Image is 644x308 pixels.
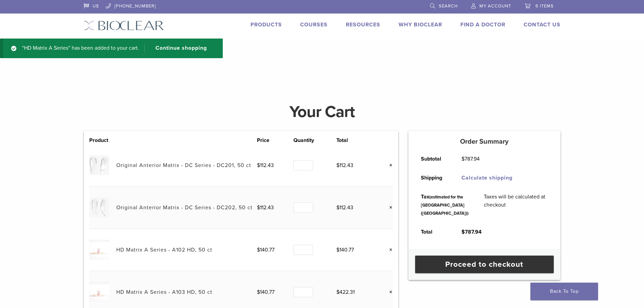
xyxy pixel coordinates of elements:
[257,289,260,295] span: $
[524,21,560,28] a: Contact Us
[461,156,464,162] span: $
[336,289,339,295] span: $
[336,204,339,211] span: $
[336,136,374,144] th: Total
[384,288,393,297] a: Remove this item
[384,245,393,254] a: Remove this item
[479,3,511,9] span: My Account
[116,289,212,295] a: HD Matrix A Series - A103 HD, 50 ct
[300,21,328,28] a: Courses
[293,136,336,144] th: Quantity
[336,162,339,169] span: $
[251,21,282,28] a: Products
[257,246,260,253] span: $
[476,187,555,222] td: Taxes will be calculated at checkout
[336,162,353,169] bdi: 112.43
[79,104,566,120] h1: Your Cart
[116,162,251,169] a: Original Anterior Matrix - DC Series - DC201, 50 ct
[336,204,353,211] bdi: 112.43
[461,174,512,181] a: Calculate shipping
[460,21,505,28] a: Find A Doctor
[399,21,442,28] a: Why Bioclear
[461,156,480,162] bdi: 787.94
[84,21,164,30] img: Bioclear
[116,204,253,211] a: Original Anterior Matrix - DC Series - DC202, 50 ct
[89,136,116,144] th: Product
[384,203,393,212] a: Remove this item
[461,229,465,235] span: $
[89,240,109,260] img: HD Matrix A Series - A102 HD, 50 ct
[413,168,454,187] th: Shipping
[336,246,354,253] bdi: 140.77
[461,229,482,235] bdi: 787.94
[336,289,355,295] bdi: 422.31
[257,204,274,211] bdi: 112.43
[413,149,454,168] th: Subtotal
[257,162,274,169] bdi: 112.43
[257,246,275,253] bdi: 140.77
[257,204,260,211] span: $
[257,136,293,144] th: Price
[413,187,476,222] th: Tax
[346,21,380,28] a: Resources
[421,194,469,216] small: (estimated for the [GEOGRAPHIC_DATA] ([GEOGRAPHIC_DATA]))
[89,282,109,302] img: HD Matrix A Series - A103 HD, 50 ct
[144,44,212,53] a: Continue shopping
[89,155,109,175] img: Original Anterior Matrix - DC Series - DC201, 50 ct
[89,197,109,217] img: Original Anterior Matrix - DC Series - DC202, 50 ct
[439,3,458,9] span: Search
[384,161,393,170] a: Remove this item
[336,246,339,253] span: $
[257,289,275,295] bdi: 140.77
[415,256,554,273] a: Proceed to checkout
[257,162,260,169] span: $
[116,246,212,253] a: HD Matrix A Series - A102 HD, 50 ct
[413,222,454,241] th: Total
[530,283,598,300] a: Back To Top
[535,3,554,9] span: 6 items
[408,138,560,146] h5: Order Summary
